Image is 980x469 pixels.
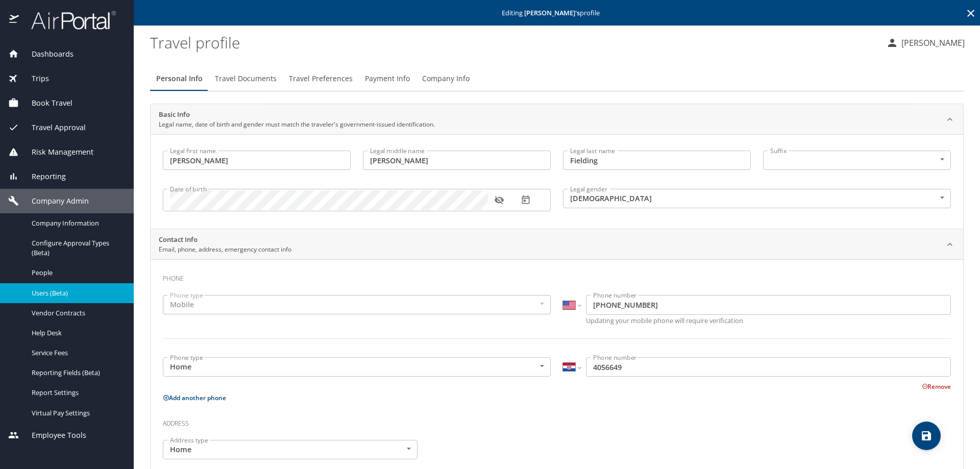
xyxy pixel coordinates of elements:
[922,382,951,391] button: Remove
[163,357,551,377] div: Home
[20,10,116,30] img: airportal-logo.png
[19,146,93,158] span: Risk Management
[159,245,291,254] p: Email, phone, address, emergency contact info
[151,104,963,135] div: Basic InfoLegal name, date of birth and gender must match the traveler's government-issued identi...
[19,171,66,182] span: Reporting
[163,440,418,459] div: Home
[524,8,580,17] strong: [PERSON_NAME] 's
[151,229,963,260] div: Contact InfoEmail, phone, address, emergency contact info
[156,72,203,85] span: Personal Info
[150,27,878,58] h1: Travel profile
[586,317,951,324] p: Updating your mobile phone will require verification
[19,48,73,60] span: Dashboards
[19,122,86,133] span: Travel Approval
[215,72,277,85] span: Travel Documents
[163,412,951,430] h3: Address
[882,34,969,52] button: [PERSON_NAME]
[19,430,86,441] span: Employee Tools
[32,348,121,358] span: Service Fees
[19,97,72,109] span: Book Travel
[32,388,121,398] span: Report Settings
[159,235,291,245] h2: Contact Info
[32,408,121,418] span: Virtual Pay Settings
[137,10,977,16] p: Editing profile
[289,72,353,85] span: Travel Preferences
[32,308,121,318] span: Vendor Contracts
[163,267,951,285] h3: Phone
[159,110,435,120] h2: Basic Info
[32,268,121,278] span: People
[163,393,226,402] button: Add another phone
[19,195,89,207] span: Company Admin
[365,72,410,85] span: Payment Info
[563,189,951,208] div: [DEMOGRAPHIC_DATA]
[151,134,963,229] div: Basic InfoLegal name, date of birth and gender must match the traveler's government-issued identi...
[9,10,20,30] img: icon-airportal.png
[32,288,121,298] span: Users (Beta)
[763,151,951,170] div: ​
[32,368,121,378] span: Reporting Fields (Beta)
[912,422,941,450] button: save
[159,120,435,129] p: Legal name, date of birth and gender must match the traveler's government-issued identification.
[32,218,121,228] span: Company Information
[150,66,964,91] div: Profile
[898,37,965,49] p: [PERSON_NAME]
[422,72,470,85] span: Company Info
[32,238,121,258] span: Configure Approval Types (Beta)
[32,328,121,338] span: Help Desk
[19,73,49,84] span: Trips
[163,295,551,314] div: Mobile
